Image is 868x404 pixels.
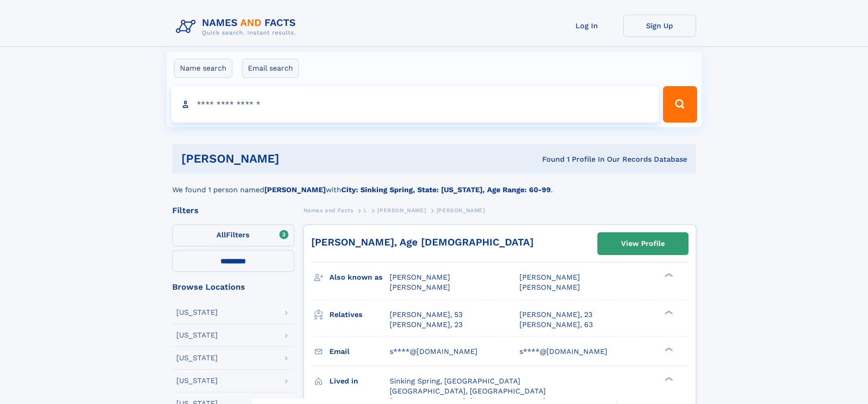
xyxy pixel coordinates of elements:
[176,309,218,316] div: [US_STATE]
[663,309,673,315] div: ❯
[519,320,593,330] a: [PERSON_NAME], 63
[172,283,294,291] div: Browse Locations
[216,230,226,239] span: All
[172,225,294,246] label: Filters
[663,86,697,123] button: Search Button
[623,15,696,37] a: Sign Up
[390,320,462,330] a: [PERSON_NAME], 23
[264,185,326,194] b: [PERSON_NAME]
[411,154,687,164] div: Found 1 Profile In Our Records Database
[519,273,580,281] span: [PERSON_NAME]
[621,233,665,254] div: View Profile
[390,283,450,291] span: [PERSON_NAME]
[311,236,534,248] a: [PERSON_NAME], Age [DEMOGRAPHIC_DATA]
[329,344,390,359] h3: Email
[329,373,390,389] h3: Lived in
[437,207,485,214] span: [PERSON_NAME]
[176,354,218,362] div: [US_STATE]
[341,185,551,194] b: City: Sinking Spring, State: [US_STATE], Age Range: 60-99
[172,174,696,195] div: We found 1 person named with .
[519,310,592,320] a: [PERSON_NAME], 23
[242,59,299,78] label: Email search
[172,206,294,215] div: Filters
[390,273,450,281] span: [PERSON_NAME]
[377,205,426,216] a: [PERSON_NAME]
[181,153,411,164] h1: [PERSON_NAME]
[663,376,673,382] div: ❯
[663,346,673,352] div: ❯
[174,59,232,78] label: Name search
[598,233,688,255] a: View Profile
[176,332,218,339] div: [US_STATE]
[171,86,659,123] input: search input
[172,15,303,39] img: Logo Names and Facts
[329,307,390,322] h3: Relatives
[176,377,218,384] div: [US_STATE]
[390,377,520,385] span: Sinking Spring, [GEOGRAPHIC_DATA]
[364,205,367,216] a: L
[519,283,580,291] span: [PERSON_NAME]
[390,310,462,320] a: [PERSON_NAME], 53
[663,272,673,278] div: ❯
[550,15,623,37] a: Log In
[303,205,354,216] a: Names and Facts
[377,207,426,214] span: [PERSON_NAME]
[390,387,546,395] span: [GEOGRAPHIC_DATA], [GEOGRAPHIC_DATA]
[329,270,390,285] h3: Also known as
[364,207,367,214] span: L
